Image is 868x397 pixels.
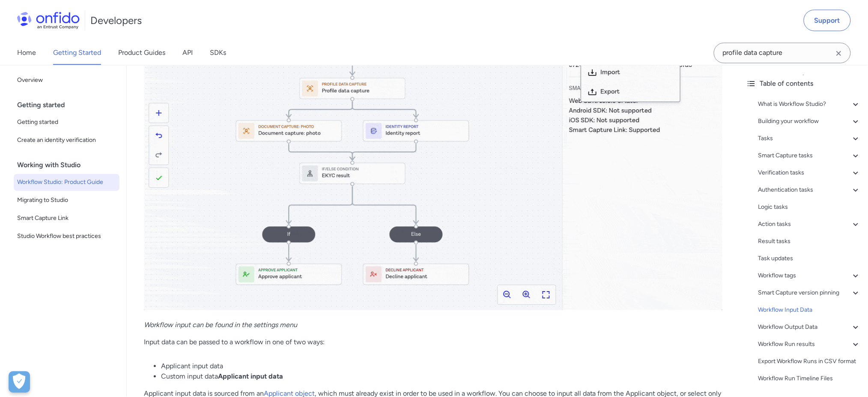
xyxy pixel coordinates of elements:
[758,202,861,213] a: Logic tasks
[14,228,119,245] a: Studio Workflow best practices
[758,99,861,110] a: What is Workflow Studio?
[17,232,116,242] span: Studio Workflow best practices
[758,288,861,298] a: Smart Capture version pinning
[17,177,116,188] span: Workflow Studio: Product Guide
[53,41,101,65] a: Getting Started
[161,372,722,382] li: Custom input data
[17,41,36,65] a: Home
[758,134,861,144] a: Tasks
[9,371,30,393] button: Open Preferences
[210,41,226,65] a: SDKs
[218,373,283,381] strong: Applicant input data
[118,41,165,65] a: Product Guides
[758,117,861,127] a: Building your workflow
[14,72,119,89] a: Overview
[758,305,861,316] a: Workflow Input Data
[758,271,861,281] a: Workflow tags
[17,214,116,224] span: Smart Capture Link
[17,195,116,206] span: Migrating to Studio
[758,357,861,367] a: Export Workflow Runs in CSV format
[758,340,861,350] a: Workflow Run results
[14,114,119,131] a: Getting started
[17,97,123,114] div: Getting started
[144,321,297,329] em: Workflow input can be found in the settings menu
[161,361,722,372] li: Applicant input data
[14,174,119,191] a: Workflow Studio: Product Guide
[758,185,861,195] a: Authentication tasks
[834,48,844,59] svg: Clear search field button
[746,79,861,89] div: Table of contents
[144,337,722,348] p: Input data can be passed to a workflow in one of two ways:
[758,220,861,230] a: Action tasks
[758,374,861,384] a: Workflow Run Timeline Files
[17,157,123,174] div: Working with Studio
[758,168,861,178] a: Verification tasks
[14,210,119,227] a: Smart Capture Link
[758,151,861,161] a: Smart Capture tasks
[17,117,116,128] span: Getting started
[758,254,861,264] a: Task updates
[758,237,861,247] a: Result tasks
[17,75,116,86] span: Overview
[9,371,30,393] div: Cookie Preferences
[14,192,119,209] a: Migrating to Studio
[804,10,851,31] a: Support
[17,12,80,29] img: Onfido Logo
[758,322,861,333] a: Workflow Output Data
[182,41,193,65] a: API
[17,135,116,146] span: Create an identity verification
[714,43,851,63] input: Onfido search input field
[90,14,142,27] h1: Developers
[14,132,119,149] a: Create an identity verification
